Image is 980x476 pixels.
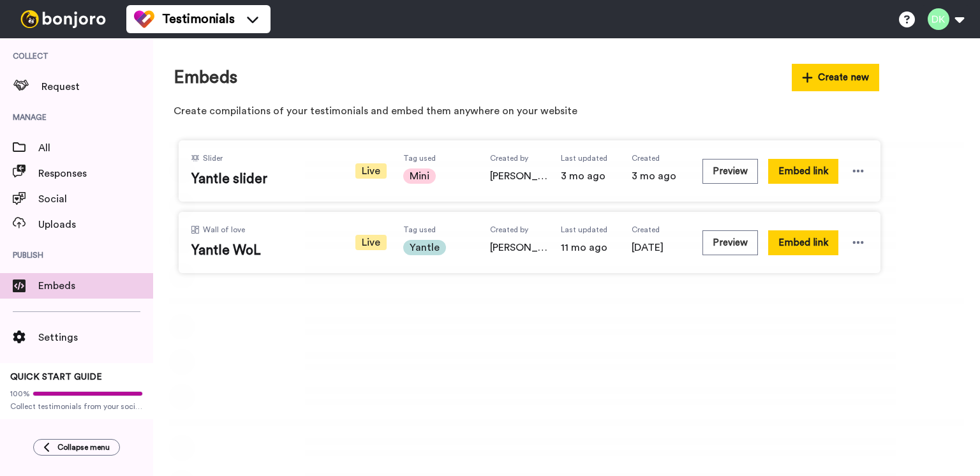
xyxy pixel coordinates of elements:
[33,439,120,456] button: Collapse menu
[403,168,436,184] span: Mini
[174,68,237,87] h1: Embeds
[38,166,153,181] span: Responses
[15,10,111,28] img: bj-logo-header-white.svg
[768,159,838,184] button: Embed link
[632,168,689,184] span: 3 mo ago
[702,159,758,184] button: Preview
[490,153,547,163] span: Created by
[355,235,387,250] span: Live
[403,225,445,235] span: Tag used
[38,217,153,232] span: Uploads
[191,241,338,260] span: Yantle WoL
[10,389,30,399] span: 100%
[38,140,153,156] span: All
[490,168,547,184] span: [PERSON_NAME]
[203,225,245,235] span: Wall of love
[191,170,338,189] span: Yantle slider
[41,79,153,94] span: Request
[561,240,618,255] span: 11 mo ago
[203,153,223,163] span: Slider
[355,163,387,179] span: Live
[174,104,879,119] p: Create compilations of your testimonials and embed them anywhere on your website
[632,225,689,235] span: Created
[490,225,547,235] span: Created by
[134,9,154,29] img: tm-color.svg
[10,373,102,382] span: QUICK START GUIDE
[561,153,618,163] span: Last updated
[632,153,689,163] span: Created
[162,10,235,28] span: Testimonials
[768,230,838,255] button: Embed link
[57,442,110,452] span: Collapse menu
[403,240,446,255] span: Yantle
[561,225,618,235] span: Last updated
[38,278,153,294] span: Embeds
[403,153,445,163] span: Tag used
[38,330,153,345] span: Settings
[702,230,758,255] button: Preview
[490,240,547,255] span: [PERSON_NAME]
[38,191,153,207] span: Social
[10,401,143,412] span: Collect testimonials from your socials
[632,240,689,255] span: [DATE]
[792,64,880,91] button: Create new
[561,168,618,184] span: 3 mo ago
